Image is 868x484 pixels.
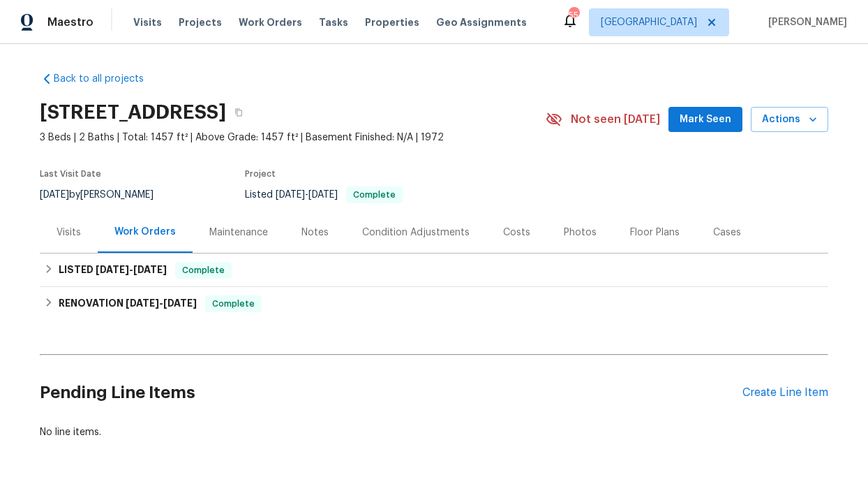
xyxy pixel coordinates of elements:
h6: LISTED [59,262,167,279]
span: [DATE] [133,265,167,274]
span: [DATE] [308,190,338,200]
button: Mark Seen [668,107,742,133]
h6: RENOVATION [59,295,197,312]
span: Complete [347,191,401,199]
div: Costs [503,226,530,240]
div: Notes [301,226,329,240]
span: 3 Beds | 2 Baths | Total: 1457 ft² | Above Grade: 1457 ft² | Basement Finished: N/A | 1972 [40,131,546,145]
span: [PERSON_NAME] [763,15,847,29]
span: - [126,298,197,308]
div: Visits [57,226,81,240]
span: [DATE] [163,298,197,308]
span: Last Visit Date [40,170,101,178]
span: - [96,265,167,274]
a: Back to all projects [40,72,174,86]
span: Listed [245,190,403,200]
div: Work Orders [114,225,176,239]
div: Condition Adjustments [362,226,470,240]
span: Mark Seen [680,111,731,129]
span: Properties [365,15,419,29]
div: Photos [564,226,597,240]
div: Maintenance [209,226,268,240]
span: [DATE] [276,190,305,200]
span: Projects [179,15,222,29]
span: Project [245,170,276,178]
h2: Pending Line Items [40,360,742,425]
div: Cases [713,226,741,240]
span: Actions [762,111,817,129]
span: Visits [133,15,162,29]
span: Complete [177,263,230,277]
span: [GEOGRAPHIC_DATA] [601,15,697,29]
span: [DATE] [126,298,159,308]
h2: [STREET_ADDRESS] [40,105,226,119]
div: No line items. [40,425,828,439]
span: Not seen [DATE] [571,112,660,126]
span: [DATE] [96,265,129,274]
div: LISTED [DATE]-[DATE]Complete [40,254,828,287]
span: Complete [207,297,260,311]
div: RENOVATION [DATE]-[DATE]Complete [40,287,828,321]
span: Work Orders [239,15,302,29]
span: - [276,190,338,200]
div: Create Line Item [742,386,828,399]
div: by [PERSON_NAME] [40,186,170,203]
span: Geo Assignments [436,15,527,29]
span: Tasks [319,17,348,27]
span: [DATE] [40,190,69,200]
button: Actions [751,107,828,133]
span: Maestro [47,15,93,29]
div: Floor Plans [630,226,680,240]
div: 55 [569,8,578,22]
button: Copy Address [226,100,251,125]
